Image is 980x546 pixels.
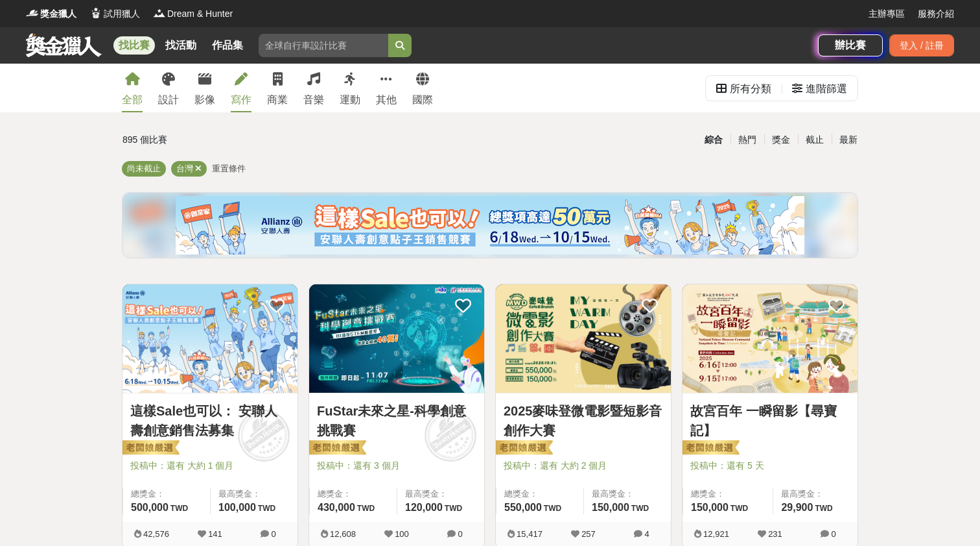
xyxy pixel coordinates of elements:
div: 商業 [267,92,288,108]
a: 作品集 [207,36,248,55]
div: 音樂 [303,92,324,108]
div: 獎金 [764,129,798,151]
a: 設計 [158,64,179,112]
span: 0 [271,529,275,539]
span: 100,000 [218,502,256,513]
div: 最新 [832,129,865,151]
span: TWD [258,504,275,513]
div: 895 個比賽 [122,129,367,151]
div: 其他 [376,92,397,108]
div: 熱門 [730,129,764,151]
span: TWD [170,504,188,513]
span: 獎金獵人 [40,7,76,21]
span: 0 [458,529,462,539]
a: 辦比賽 [818,34,883,56]
span: 12,608 [330,529,356,539]
a: 這樣Sale也可以： 安聯人壽創意銷售法募集 [130,401,290,440]
img: 老闆娘嚴選 [120,440,180,458]
a: 國際 [412,64,433,112]
img: Logo [153,6,166,19]
span: 最高獎金： [781,488,850,501]
a: 音樂 [303,64,324,112]
a: 服務介紹 [918,7,954,21]
span: 150,000 [691,502,729,513]
span: 120,000 [405,502,443,513]
a: FuStar未來之星-科學創意挑戰賽 [317,401,476,440]
span: 100 [395,529,409,539]
span: 150,000 [592,502,629,513]
span: 最高獎金： [218,488,290,501]
span: 0 [831,529,835,539]
span: 257 [581,529,596,539]
span: TWD [357,504,375,513]
span: Dream & Hunter [167,7,233,21]
span: TWD [631,504,649,513]
span: 重置條件 [212,164,246,173]
span: TWD [544,504,561,513]
img: Cover Image [122,284,297,393]
div: 所有分類 [730,76,771,102]
div: 國際 [412,92,433,108]
span: 總獎金： [691,488,765,501]
span: 總獎金： [504,488,576,501]
span: 12,921 [703,529,729,539]
span: 430,000 [318,502,355,513]
span: 投稿中：還有 大約 2 個月 [504,459,663,473]
div: 綜合 [697,129,730,151]
span: 141 [208,529,222,539]
a: Cover Image [309,284,484,393]
div: 截止 [798,129,832,151]
a: 找活動 [160,36,202,55]
span: 台灣 [176,164,193,173]
a: LogoDream & Hunter [153,7,233,21]
img: 老闆娘嚴選 [680,440,740,458]
img: 老闆娘嚴選 [307,440,366,458]
span: TWD [815,504,832,513]
a: 找比賽 [113,36,155,55]
span: TWD [445,504,462,513]
span: 最高獎金： [592,488,663,501]
img: Cover Image [496,284,671,393]
a: 運動 [340,64,360,112]
span: 投稿中：還有 5 天 [690,459,850,473]
div: 影像 [194,92,215,108]
div: 寫作 [231,92,251,108]
img: Logo [26,6,39,19]
a: Logo獎金獵人 [26,7,76,21]
input: 全球自行車設計比賽 [259,34,388,57]
div: 設計 [158,92,179,108]
a: 全部 [122,64,143,112]
span: 42,576 [143,529,169,539]
img: cf4fb443-4ad2-4338-9fa3-b46b0bf5d316.png [176,196,804,254]
span: 29,900 [781,502,813,513]
a: 主辦專區 [869,7,905,21]
span: 總獎金： [131,488,202,501]
span: 投稿中：還有 3 個月 [317,459,476,473]
span: 4 [644,529,649,539]
img: 老闆娘嚴選 [493,440,553,458]
a: 2025麥味登微電影暨短影音創作大賽 [504,401,663,440]
a: 寫作 [231,64,251,112]
a: 故宮百年 一瞬留影【尋寶記】 [690,401,850,440]
a: 商業 [267,64,288,112]
img: Cover Image [682,284,857,393]
span: TWD [730,504,748,513]
span: 15,417 [517,529,542,539]
div: 全部 [122,92,143,108]
div: 登入 / 註冊 [889,34,954,56]
span: 尚未截止 [127,164,161,173]
span: 500,000 [131,502,169,513]
span: 231 [768,529,782,539]
span: 總獎金： [318,488,389,501]
span: 最高獎金： [405,488,476,501]
a: 影像 [194,64,215,112]
a: 其他 [376,64,397,112]
img: Logo [89,6,102,19]
a: Logo試用獵人 [89,7,140,21]
div: 運動 [340,92,360,108]
div: 進階篩選 [806,76,847,102]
